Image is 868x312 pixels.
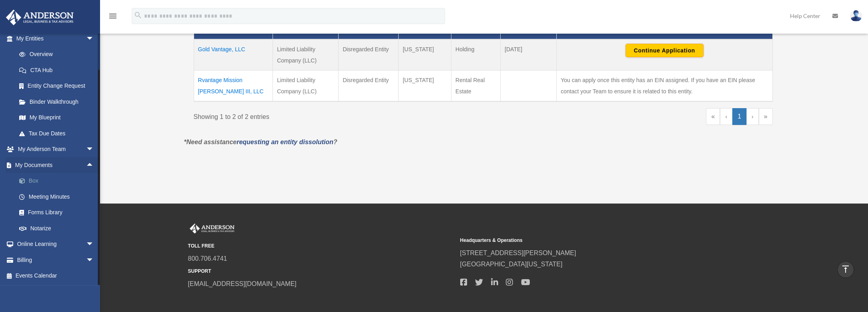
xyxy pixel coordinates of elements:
[6,157,106,173] a: My Documentsarrow_drop_up
[4,10,76,25] img: Anderson Advisors Platinum Portal
[625,44,704,57] button: Continue Application
[451,39,500,70] td: Holding
[108,14,118,21] a: menu
[339,39,399,70] td: Disregarded Entity
[6,141,106,157] a: My Anderson Teamarrow_drop_down
[837,261,854,278] a: vertical_align_top
[188,223,236,234] img: Anderson Advisors Platinum Portal
[184,139,337,145] em: *Need assistance ?
[6,252,106,268] a: Billingarrow_drop_down
[194,39,273,70] td: Gold Vantage, LLC
[11,78,102,94] a: Entity Change Request
[460,236,727,245] small: Headquarters & Operations
[841,264,850,274] i: vertical_align_top
[188,255,227,262] a: 800.706.4741
[460,250,576,256] a: [STREET_ADDRESS][PERSON_NAME]
[194,70,273,101] td: Rvantage Mission [PERSON_NAME] III, LLC
[108,11,118,21] i: menu
[6,30,102,46] a: My Entitiesarrow_drop_down
[6,268,106,284] a: Events Calendar
[746,108,759,125] a: Next
[11,205,106,221] a: Forms Library
[188,280,297,287] a: [EMAIL_ADDRESS][DOMAIN_NAME]
[706,108,720,125] a: First
[11,173,106,189] a: Box
[399,70,451,101] td: [US_STATE]
[194,108,477,123] div: Showing 1 to 2 of 2 entries
[273,39,339,70] td: Limited Liability Company (LLC)
[11,94,102,110] a: Binder Walkthrough
[460,261,563,268] a: [GEOGRAPHIC_DATA][US_STATE]
[86,236,102,253] span: arrow_drop_down
[557,70,772,101] td: You can apply once this entity has an EIN assigned. If you have an EIN please contact your Team t...
[86,252,102,268] span: arrow_drop_down
[273,70,339,101] td: Limited Liability Company (LLC)
[732,108,746,125] a: 1
[399,39,451,70] td: [US_STATE]
[134,11,142,20] i: search
[720,108,732,125] a: Previous
[11,110,102,126] a: My Blueprint
[759,108,773,125] a: Last
[188,242,455,250] small: TOLL FREE
[188,267,455,276] small: SUPPORT
[11,46,98,62] a: Overview
[11,62,102,78] a: CTA Hub
[6,236,106,252] a: Online Learningarrow_drop_down
[451,70,500,101] td: Rental Real Estate
[339,70,399,101] td: Disregarded Entity
[11,125,102,141] a: Tax Due Dates
[86,30,102,47] span: arrow_drop_down
[86,141,102,158] span: arrow_drop_down
[850,10,862,22] img: User Pic
[237,139,333,145] a: requesting an entity dissolution
[11,220,106,236] a: Notarize
[500,39,556,70] td: [DATE]
[86,157,102,173] span: arrow_drop_up
[11,189,106,205] a: Meeting Minutes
